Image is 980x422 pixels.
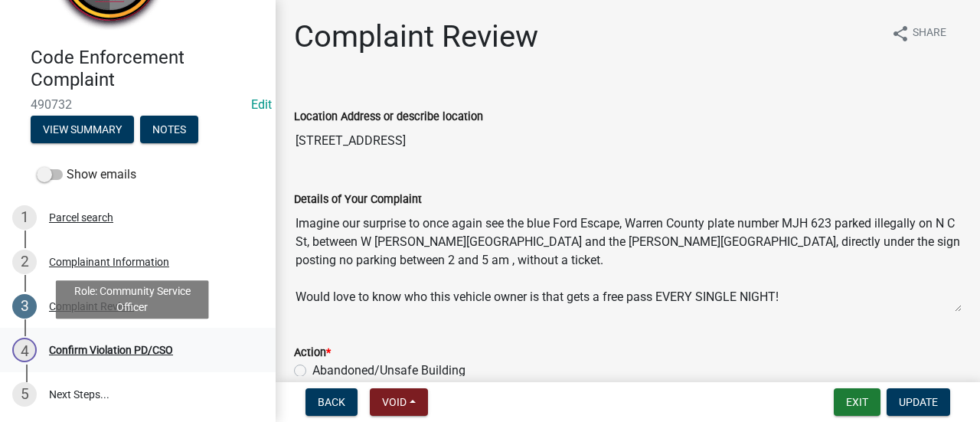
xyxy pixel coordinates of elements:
[56,280,209,319] div: Role: Community Service Officer
[140,124,198,136] wm-modal-confirm: Notes
[49,212,113,223] div: Parcel search
[251,97,272,112] wm-modal-confirm: Edit Application Number
[879,18,959,48] button: shareShare
[382,396,407,408] span: Void
[31,116,134,143] button: View Summary
[12,338,37,362] div: 4
[913,25,946,43] span: Share
[294,195,422,205] label: Details of Your Complaint
[49,301,134,312] div: Complaint Review
[12,382,37,407] div: 5
[370,388,428,416] button: Void
[294,18,538,55] h1: Complaint Review
[294,112,483,123] label: Location Address or describe location
[49,345,173,355] div: Confirm Violation PD/CSO
[31,124,134,136] wm-modal-confirm: Summary
[318,396,345,408] span: Back
[891,25,910,43] i: share
[899,396,938,408] span: Update
[31,97,245,112] span: 490732
[312,361,465,380] label: Abandoned/Unsafe Building
[140,116,198,143] button: Notes
[305,388,358,416] button: Back
[834,388,880,416] button: Exit
[251,97,272,112] a: Edit
[12,250,37,274] div: 2
[887,388,950,416] button: Update
[49,257,169,267] div: Complainant Information
[37,165,136,184] label: Show emails
[294,348,331,358] label: Action
[294,208,962,312] textarea: Imagine our surprise to once again see the blue Ford Escape, Warren County plate number MJH 623 p...
[31,47,263,91] h4: Code Enforcement Complaint
[12,294,37,319] div: 3
[12,205,37,230] div: 1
